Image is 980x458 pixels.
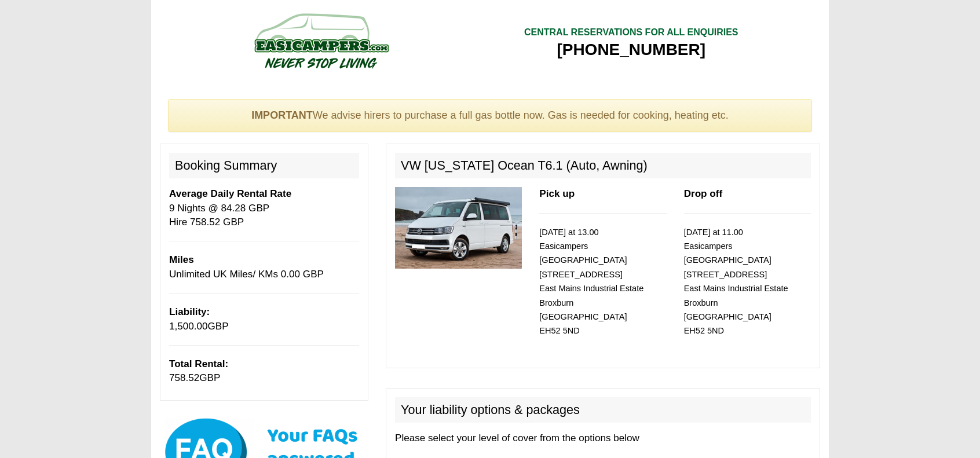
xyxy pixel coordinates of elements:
p: 9 Nights @ 84.28 GBP Hire 758.52 GBP [169,187,359,229]
span: 758.52 [169,372,199,383]
b: Drop off [684,188,722,199]
strong: IMPORTANT [251,109,313,121]
b: Average Daily Rental Rate [169,188,291,199]
h2: Your liability options & packages [395,397,811,423]
b: Miles [169,254,194,265]
div: CENTRAL RESERVATIONS FOR ALL ENQUIRIES [524,26,738,39]
h2: VW [US_STATE] Ocean T6.1 (Auto, Awning) [395,153,811,178]
p: Unlimited UK Miles/ KMs 0.00 GBP [169,253,359,281]
p: GBP [169,305,359,334]
small: [DATE] at 11.00 Easicampers [GEOGRAPHIC_DATA] [STREET_ADDRESS] East Mains Industrial Estate Broxb... [684,228,788,336]
small: [DATE] at 13.00 Easicampers [GEOGRAPHIC_DATA] [STREET_ADDRESS] East Mains Industrial Estate Broxb... [539,228,643,336]
p: GBP [169,357,359,386]
img: campers-checkout-logo.png [211,9,431,72]
b: Liability: [169,306,210,317]
div: We advise hirers to purchase a full gas bottle now. Gas is needed for cooking, heating etc. [168,99,812,133]
b: Total Rental: [169,358,228,369]
h2: Booking Summary [169,153,359,178]
b: Pick up [539,188,575,199]
div: [PHONE_NUMBER] [524,39,738,60]
span: 1,500.00 [169,321,208,332]
p: Please select your level of cover from the options below [395,431,811,445]
img: 315.jpg [395,187,522,269]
